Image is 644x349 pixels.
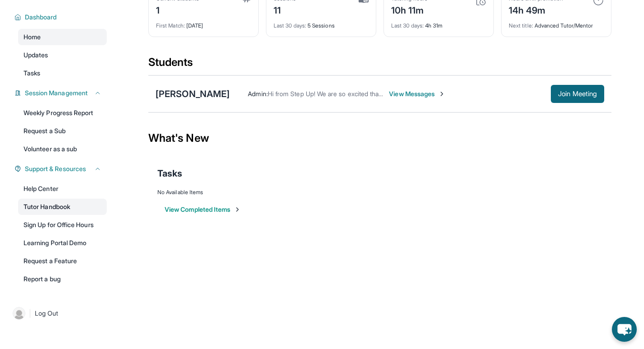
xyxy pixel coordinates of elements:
[21,13,101,22] button: Dashboard
[248,90,267,98] span: Admin :
[509,17,604,29] div: Advanced Tutor/Mentor
[18,217,107,233] a: Sign Up for Office Hours
[18,271,107,287] a: Report a bug
[509,22,533,29] span: Next title :
[389,89,445,98] span: View Messages
[551,85,604,103] button: Join Meeting
[29,308,31,319] span: |
[274,2,296,17] div: 11
[18,141,107,157] a: Volunteer as a sub
[612,317,637,342] button: chat-button
[274,17,369,29] div: 5 Sessions
[558,91,597,97] span: Join Meeting
[18,199,107,215] a: Tutor Handbook
[13,307,25,320] img: user-img
[391,17,486,29] div: 4h 31m
[148,118,611,158] div: What's New
[157,167,182,180] span: Tasks
[156,88,230,100] div: [PERSON_NAME]
[24,51,48,60] span: Updates
[18,253,107,269] a: Request a Feature
[274,22,306,29] span: Last 30 days :
[18,65,107,81] a: Tasks
[21,164,101,173] button: Support & Resources
[18,29,107,45] a: Home
[25,13,57,22] span: Dashboard
[438,90,445,98] img: Chevron-Right
[24,69,40,78] span: Tasks
[165,205,241,214] button: View Completed Items
[18,123,107,139] a: Request a Sub
[18,181,107,197] a: Help Center
[21,88,101,98] button: Session Management
[9,303,107,323] a: |Log Out
[24,33,41,42] span: Home
[156,2,199,17] div: 1
[391,22,424,29] span: Last 30 days :
[25,164,86,173] span: Support & Resources
[148,55,611,75] div: Students
[18,47,107,63] a: Updates
[35,309,58,318] span: Log Out
[156,22,185,29] span: First Match :
[18,105,107,121] a: Weekly Progress Report
[25,88,88,98] span: Session Management
[391,2,427,17] div: 10h 11m
[156,17,251,29] div: [DATE]
[509,2,563,17] div: 14h 49m
[157,189,602,196] div: No Available Items
[18,235,107,251] a: Learning Portal Demo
